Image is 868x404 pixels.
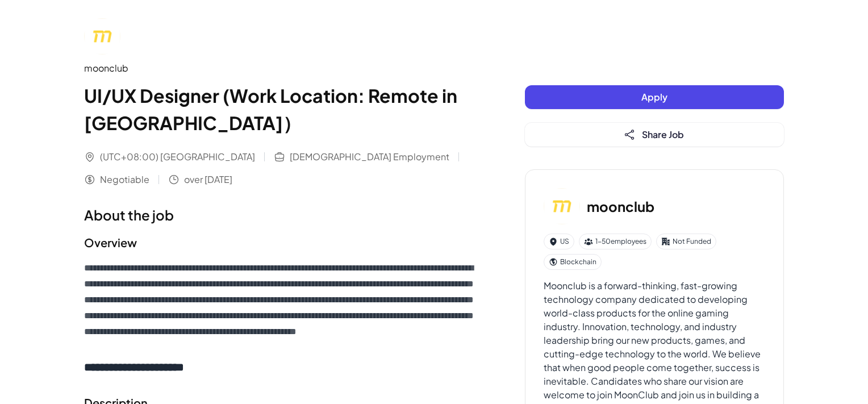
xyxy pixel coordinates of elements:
div: US [544,234,574,249]
span: (UTC+08:00) [GEOGRAPHIC_DATA] [100,150,255,164]
button: Share Job [525,123,784,147]
div: Blockchain [544,254,602,270]
span: Negotiable [100,173,149,186]
h2: Overview [84,234,479,251]
span: Share Job [642,128,684,140]
img: mo [84,18,120,55]
h3: moonclub [587,196,654,216]
span: [DEMOGRAPHIC_DATA] Employment [290,150,449,164]
div: Not Funded [656,234,716,249]
button: Apply [525,85,784,109]
h1: About the job [84,205,479,225]
span: over [DATE] [184,173,232,186]
div: moonclub [84,61,479,75]
h1: UI/UX Designer (Work Location: Remote in [GEOGRAPHIC_DATA]） [84,82,479,136]
div: 1-50 employees [579,234,652,249]
span: Apply [641,91,667,103]
img: mo [544,188,580,224]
